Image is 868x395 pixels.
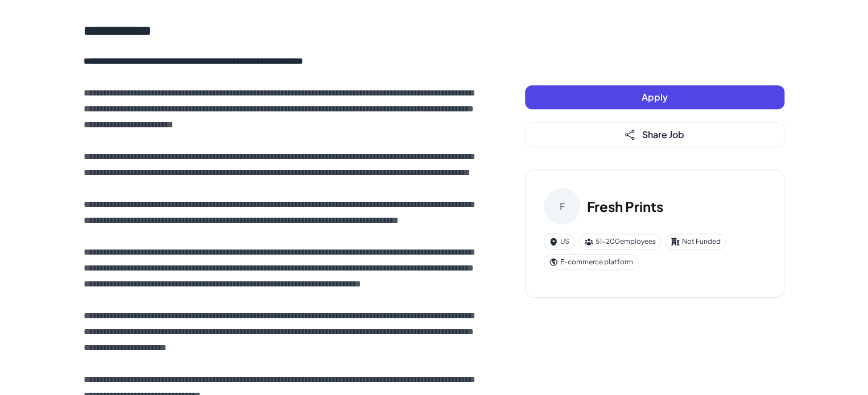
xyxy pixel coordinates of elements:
[666,234,726,250] div: Not Funded
[642,91,668,103] span: Apply
[642,128,684,140] span: Share Job
[579,234,661,250] div: 51-200 employees
[544,234,574,250] div: US
[544,254,638,270] div: E-commerce platform
[544,188,580,224] div: F
[525,123,784,147] button: Share Job
[587,196,663,217] h3: Fresh Prints
[525,85,784,109] button: Apply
